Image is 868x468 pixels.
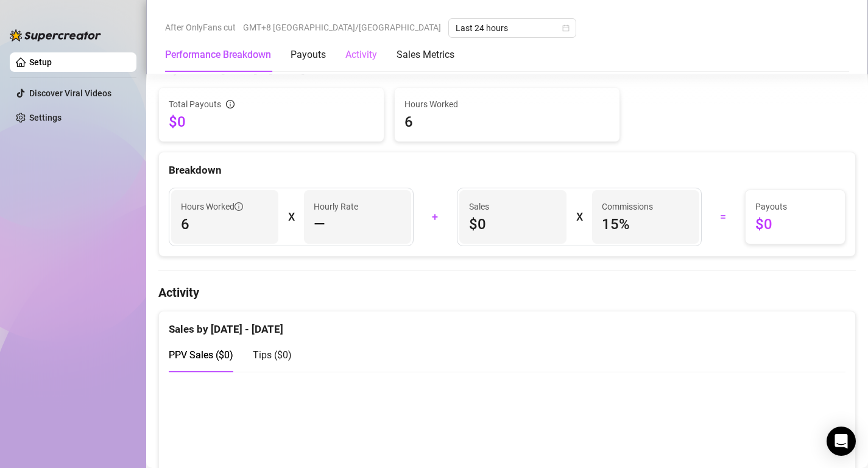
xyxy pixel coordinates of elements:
a: Settings [29,113,62,122]
span: $0 [169,112,374,132]
span: info-circle [235,202,243,211]
div: X [288,207,294,227]
span: Sales [469,200,557,213]
span: calendar [562,24,570,32]
a: Discover Viral Videos [29,88,111,98]
div: = [709,207,738,227]
span: — [314,214,325,234]
span: 15 % [602,214,690,234]
div: Sales Metrics [397,48,454,62]
span: 6 [181,214,269,234]
span: 6 [404,112,610,132]
div: Activity [345,48,377,62]
div: Breakdown [169,162,845,179]
div: Open Intercom Messenger [827,427,856,456]
img: logo-BBDzfeDw.svg [10,29,101,41]
span: GMT+8 [GEOGRAPHIC_DATA]/[GEOGRAPHIC_DATA] [243,18,441,37]
div: Sales by [DATE] - [DATE] [169,311,845,338]
a: Setup [29,57,52,67]
h4: Activity [158,284,856,301]
span: Total Payouts [169,97,221,111]
span: Payouts [755,200,835,213]
article: Hourly Rate [314,200,358,213]
span: PPV Sales ( $0 ) [169,349,233,361]
span: $0 [755,214,835,234]
span: $0 [469,214,557,234]
div: Performance Breakdown [165,48,271,62]
article: Commissions [602,200,653,213]
span: Hours Worked [404,97,610,111]
span: Last 24 hours [456,19,569,37]
div: Payouts [291,48,326,62]
span: Tips ( $0 ) [253,349,292,361]
span: info-circle [226,100,235,108]
div: + [421,207,450,227]
span: After OnlyFans cut [165,18,236,37]
div: X [576,207,582,227]
span: Hours Worked [181,200,243,213]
